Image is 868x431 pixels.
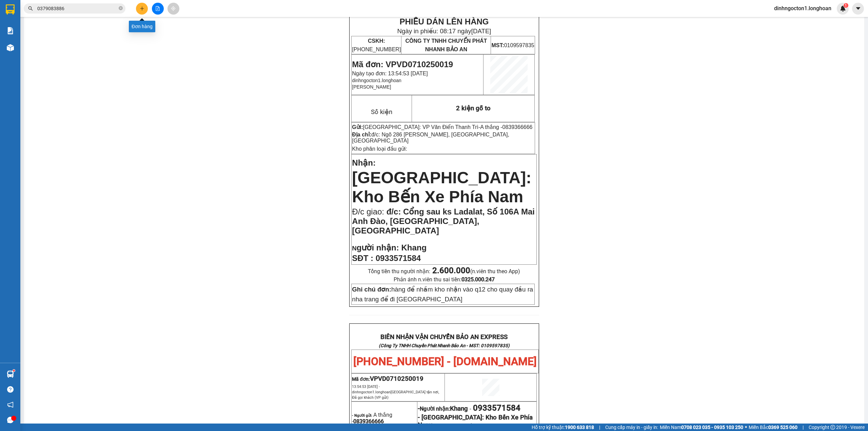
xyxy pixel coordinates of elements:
[352,146,407,152] span: Kho phân loại đầu gửi:
[852,3,864,15] button: caret-down
[840,5,846,12] img: icon-new-feature
[352,413,372,418] strong: - Người gửi:
[7,417,14,423] span: message
[803,424,804,431] span: |
[599,424,600,431] span: |
[565,425,594,430] strong: 1900 633 818
[405,38,487,52] span: CÔNG TY TNHH CHUYỂN PHÁT NHANH BẢO AN
[119,6,123,10] span: close-circle
[399,17,489,26] strong: PHIẾU DÁN LÊN HÀNG
[19,23,36,29] strong: CSKH:
[129,21,155,32] div: Đơn hàng
[171,6,176,11] span: aim
[352,245,399,252] strong: N
[7,401,14,408] span: notification
[471,27,491,35] span: [DATE]
[7,386,14,393] span: question-circle
[352,169,531,206] span: [GEOGRAPHIC_DATA]: Kho Bến Xe Phía Nam
[6,4,15,15] img: logo-vxr
[844,3,848,8] sup: 1
[363,124,479,130] span: [GEOGRAPHIC_DATA]: VP Văn Điển Thanh Trì
[3,41,104,50] span: Mã đơn: VPVD1410250012
[140,6,144,11] span: plus
[352,390,439,400] span: dinhngocton1.longhoan
[353,418,384,425] span: 0839366666
[368,38,385,44] strong: CSKH:
[418,405,468,412] strong: -
[379,343,510,348] strong: (Công Ty TNHH Chuyển Phát Nhanh Bảo An - MST: 0109597835)
[432,268,520,275] span: (n.viên thu theo App)
[3,23,52,35] span: [PHONE_NUMBER]
[468,406,473,412] span: -
[45,14,139,21] span: Ngày in phiếu: 22:28 ngày
[681,425,743,430] strong: 0708 023 035 - 0935 103 250
[28,6,33,11] span: search
[352,207,386,216] span: Đ/c giao:
[352,286,533,303] span: hàng để nhầm kho nhận vào q12 cho quay đầu ra nha trang để đi [GEOGRAPHIC_DATA]
[749,424,797,431] span: Miền Bắc
[352,390,439,400] span: [GEOGRAPHIC_DATA] tận nơi, Đã gọi khách (VP gửi)
[478,124,532,130] span: -
[352,412,392,425] span: A thắng -
[352,286,391,293] strong: Ghi chú đơn:
[370,375,423,382] span: VPVD0710250019
[368,268,520,275] span: Tổng tiền thu người nhận:
[502,124,533,130] span: 0839366666
[845,3,847,8] span: 1
[37,5,117,12] input: Tìm tên, số ĐT hoặc mã đơn
[119,5,123,12] span: close-circle
[352,71,428,76] span: Ngày tạo đơn: 13:54:53 [DATE]
[7,371,14,378] img: warehouse-icon
[380,333,508,341] strong: BIÊN NHẬN VẬN CHUYỂN BẢO AN EXPRESS
[352,60,453,69] span: Mã đơn: VPVD0710250019
[371,108,392,116] span: Số kiện
[357,243,399,252] span: gười nhận:
[152,3,164,15] button: file-add
[13,370,15,372] sup: 1
[352,376,423,382] span: Mã đơn:
[660,424,743,431] span: Miền Nam
[352,124,363,130] strong: Gửi:
[769,4,837,13] span: dinhngocton1.longhoan
[48,3,137,12] strong: PHIẾU DÁN LÊN HÀNG
[491,42,504,48] strong: MST:
[397,27,491,35] span: Ngày in phiếu: 08:17 ngày
[352,132,509,144] span: đ/c: Ngõ 286 [PERSON_NAME], [GEOGRAPHIC_DATA], [GEOGRAPHIC_DATA]
[352,38,401,52] span: [PHONE_NUMBER]
[855,5,861,12] span: caret-down
[401,243,427,252] span: Khang
[353,355,537,368] span: [PHONE_NUMBER] - [DOMAIN_NAME]
[768,425,797,430] strong: 0369 525 060
[745,426,747,429] span: ⚪️
[352,207,535,235] span: đ/c: Cổng sau ks Ladalat, Số 106A Mai Anh Đào, [GEOGRAPHIC_DATA], [GEOGRAPHIC_DATA]
[352,84,391,90] span: [PERSON_NAME]
[532,424,594,431] span: Hỗ trợ kỹ thuật:
[473,403,520,413] span: 0933571584
[352,385,439,400] span: 13:54:53 [DATE] -
[54,23,135,35] span: CÔNG TY TNHH CHUYỂN PHÁT NHANH BẢO AN
[352,254,373,263] strong: SĐT :
[155,6,160,11] span: file-add
[376,254,421,263] span: 0933571584
[830,425,835,430] span: copyright
[456,105,491,112] span: 2 kiện gỗ to
[7,27,14,34] img: solution-icon
[352,158,376,167] span: Nhận:
[605,424,658,431] span: Cung cấp máy in - giấy in:
[7,44,14,51] img: warehouse-icon
[352,132,371,137] strong: Địa chỉ:
[450,405,468,412] span: Khang
[136,3,148,15] button: plus
[461,276,495,283] strong: 0325.000.247
[352,78,401,83] span: dinhngocton1.longhoan
[432,266,470,275] strong: 2.600.000
[480,124,532,130] span: A thắng -
[394,276,495,283] span: Phản ánh n.viên thu sai tiền:
[418,414,533,429] span: - [GEOGRAPHIC_DATA]: Kho Bến Xe Phía Nam:
[491,42,534,48] span: 0109597835
[420,406,468,412] span: Người nhận:
[167,3,179,15] button: aim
